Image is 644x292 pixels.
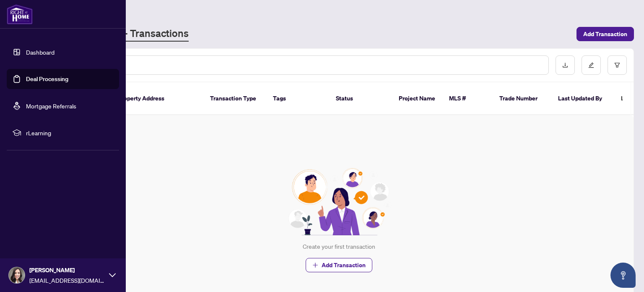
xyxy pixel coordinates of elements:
[576,27,634,41] button: Add Transaction
[608,55,627,75] button: filter
[266,82,329,115] th: Tags
[306,258,372,272] button: Add Transaction
[392,82,442,115] th: Project Name
[312,262,318,268] span: plus
[111,82,203,115] th: Property Address
[614,62,620,68] span: filter
[7,4,33,24] img: logo
[583,27,627,41] span: Add Transaction
[26,75,68,83] a: Deal Processing
[26,48,55,56] a: Dashboard
[29,266,105,275] span: [PERSON_NAME]
[303,242,375,251] div: Create your first transaction
[203,82,266,115] th: Transaction Type
[26,102,76,110] a: Mortgage Referrals
[562,62,568,68] span: download
[442,82,493,115] th: MLS #
[322,258,366,272] span: Add Transaction
[582,55,601,75] button: edit
[285,168,393,235] img: Null State Icon
[610,263,636,288] button: Open asap
[493,82,551,115] th: Trade Number
[29,276,105,285] span: [EMAIL_ADDRESS][DOMAIN_NAME]
[551,82,614,115] th: Last Updated By
[9,267,25,283] img: Profile Icon
[588,62,594,68] span: edit
[556,55,575,75] button: download
[26,128,113,137] span: rLearning
[329,82,392,115] th: Status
